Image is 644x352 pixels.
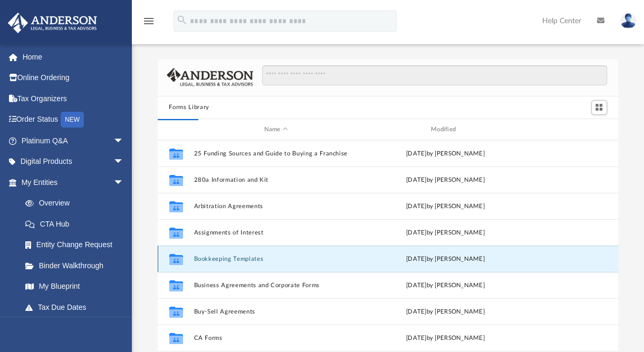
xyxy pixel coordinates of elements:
input: Search files and folders [262,65,607,85]
a: Home [7,46,140,67]
div: [DATE] by [PERSON_NAME] [363,334,527,343]
div: Modified [362,125,527,134]
button: CA Forms [194,335,358,341]
button: Buy-Sell Agreements [194,308,358,315]
a: My Entitiesarrow_drop_down [7,172,140,193]
a: Digital Productsarrow_drop_down [7,151,140,172]
span: arrow_drop_down [113,151,134,173]
button: Arbitration Agreements [194,203,358,210]
a: menu [142,20,155,27]
span: arrow_drop_down [113,172,134,193]
div: [DATE] by [PERSON_NAME] [363,281,527,290]
div: id [532,125,606,134]
div: [DATE] by [PERSON_NAME] [363,255,527,264]
button: 25 Funding Sources and Guide to Buying a Franchise [194,150,358,157]
div: [DATE] by [PERSON_NAME] [363,228,527,238]
button: Switch to Grid View [591,100,607,115]
a: Online Ordering [7,67,140,89]
a: Binder Walkthrough [15,255,140,276]
div: id [162,125,188,134]
a: Tax Due Dates [15,297,140,318]
a: Entity Change Request [15,234,140,256]
a: My Blueprint [15,276,134,297]
div: [DATE] by [PERSON_NAME] [363,307,527,317]
button: Business Agreements and Corporate Forms [194,282,358,289]
a: CTA Hub [15,213,140,234]
button: 280a Information and Kit [194,177,358,183]
div: [DATE] by [PERSON_NAME] [363,149,527,159]
a: Platinum Q&Aarrow_drop_down [7,130,140,151]
div: Name [193,125,358,134]
i: search [176,14,188,26]
span: arrow_drop_down [113,130,134,152]
button: Bookkeeping Templates [194,256,358,262]
div: NEW [61,112,84,128]
a: Order StatusNEW [7,109,140,131]
i: menu [142,15,155,27]
div: [DATE] by [PERSON_NAME] [363,202,527,211]
div: [DATE] by [PERSON_NAME] [363,175,527,185]
button: Assignments of Interest [194,229,358,236]
img: Anderson Advisors Platinum Portal [5,13,100,33]
a: Tax Organizers [7,88,140,109]
button: Forms Library [169,103,209,112]
img: User Pic [620,13,636,28]
a: Overview [15,193,140,214]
